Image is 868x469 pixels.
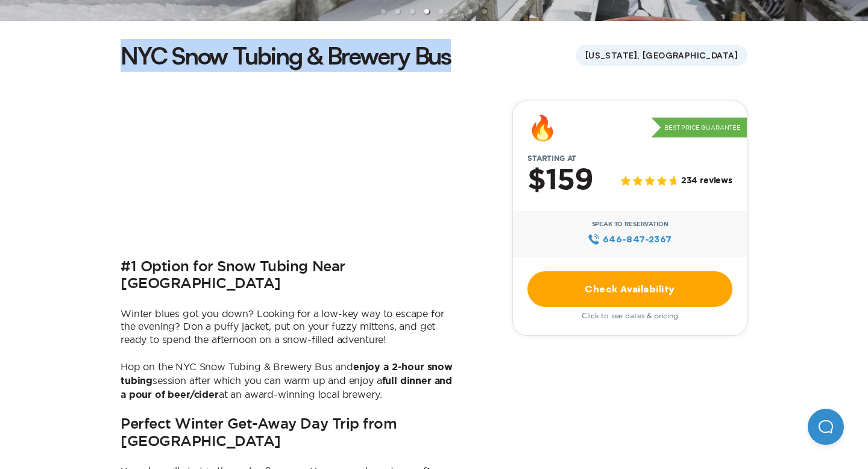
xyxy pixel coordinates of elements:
h2: Perfect Winter Get-Away Day Trip from [GEOGRAPHIC_DATA] [121,416,458,450]
span: Speak to Reservation [592,221,668,228]
h2: $159 [527,165,593,197]
li: slide item 6 [453,9,458,14]
div: 🔥 [527,116,558,140]
h2: #1 Option for Snow Tubing Near [GEOGRAPHIC_DATA] [121,259,458,293]
a: 646‍-847‍-2367 [588,233,671,246]
li: slide item 2 [395,9,400,14]
b: enjoy a 2-hour snow tubing [121,362,453,386]
p: Hop on the NYC Snow Tubing & Brewery Bus and session after which you can warm up and enjoy a at a... [121,360,458,401]
li: slide item 4 [424,9,429,14]
span: [US_STATE], [GEOGRAPHIC_DATA] [576,45,747,66]
h1: NYC Snow Tubing & Brewery Bus [121,39,451,72]
li: slide item 1 [381,9,386,14]
li: slide item 5 [439,9,444,14]
span: Starting at [513,154,591,163]
span: 234 reviews [681,176,732,186]
li: slide item 8 [482,9,487,14]
iframe: Help Scout Beacon - Open [808,409,844,445]
li: slide item 7 [468,9,473,14]
b: full dinner and a pour of beer/cider [121,376,452,400]
a: Check Availability [527,271,732,307]
span: Click to see dates & pricing [582,312,678,320]
li: slide item 3 [410,9,415,14]
span: 646‍-847‍-2367 [603,233,672,246]
p: Best Price Guarantee [651,118,747,138]
p: Winter blues got you down? Looking for a low-key way to escape for the evening? Don a puffy jacke... [121,307,458,347]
